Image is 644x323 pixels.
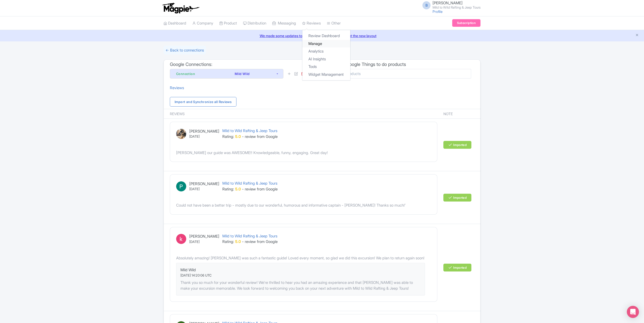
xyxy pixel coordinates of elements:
a: [PERSON_NAME] [189,181,219,186]
a: We made some updates to the platform. Read more about the new layout [3,33,641,38]
th: Note [440,109,481,119]
a: Widget Management [302,71,350,79]
div: Connection [176,71,206,77]
span: Mild to Wild Rafting & Jeep Tours [222,181,277,186]
a: Other [327,16,341,30]
a: Reviews [170,81,184,95]
a: [PERSON_NAME] [189,129,219,134]
img: logo-ab69f6fb50320c5b225c76a69d11143b.png [161,3,200,14]
a: [PERSON_NAME] [189,234,219,239]
span: Rating: [222,239,234,244]
a: Dashboard [164,16,186,30]
strong: 5.0 [235,187,241,191]
a: Product [219,16,237,30]
a: AI Insights [302,55,350,63]
a: Messaging [272,16,296,30]
a: Distribution [243,16,266,30]
span: - review from Google [242,134,278,139]
a: Import and Synchronize all Reviews [170,97,236,107]
button: Close announcement [635,33,639,38]
small: Mild to Wild Rafting & Jeep Tours [433,6,480,9]
div: Absolutely amazing! [PERSON_NAME] was such a fantastic guide! Loved every moment, so glad we did ... [176,255,431,261]
a: Company [192,16,213,30]
small: [DATE] [189,239,219,244]
small: [DATE] [189,187,219,192]
a: Mild Wild [180,267,196,272]
div: Thank you so much for your wonderful review! We're thrilled to hear you had an amazing experience... [180,280,421,291]
span: Mild to Wild Rafting & Jeep Tours [222,128,277,133]
a: B [PERSON_NAME] Mild to Wild Rafting & Jeep Tours [419,1,480,9]
strong: 5.0 [235,239,241,244]
div: [PERSON_NAME] our guide was AWESOME!! Knowledgeable, funny, engaging. Great day! [176,150,431,156]
a: Reviews [302,16,321,30]
th: Reviews [164,109,440,119]
button: Connection Mild Wild [170,69,283,79]
span: - review from Google [242,239,278,244]
a: Review Dashboard [302,32,350,40]
div: Could not have been a better trip - mostly due to our wonderful, humorous and informative captain... [176,203,431,208]
small: [DATE] 14:20:06 UTC [180,273,212,278]
span: Rating: [222,187,234,191]
a: Manage [302,40,350,48]
div: Open Intercom Messenger [627,306,639,318]
div: Mild Wild [209,71,276,77]
a: ← Back to connections [164,46,206,55]
strong: 5.0 [235,134,241,139]
span: Mild to Wild Rafting & Jeep Tours [222,234,277,238]
h3: Link to Google Things to do products [331,62,468,67]
a: Tools [302,63,350,71]
span: B [422,1,431,9]
span: [PERSON_NAME] [433,1,463,5]
a: Analytics [302,47,350,55]
span: Rating: [222,134,234,139]
a: Subscription [452,19,480,27]
small: [DATE] [189,134,219,139]
h3: Google Connections: [170,62,313,67]
a: Profile [433,9,443,14]
span: - review from Google [242,187,278,191]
